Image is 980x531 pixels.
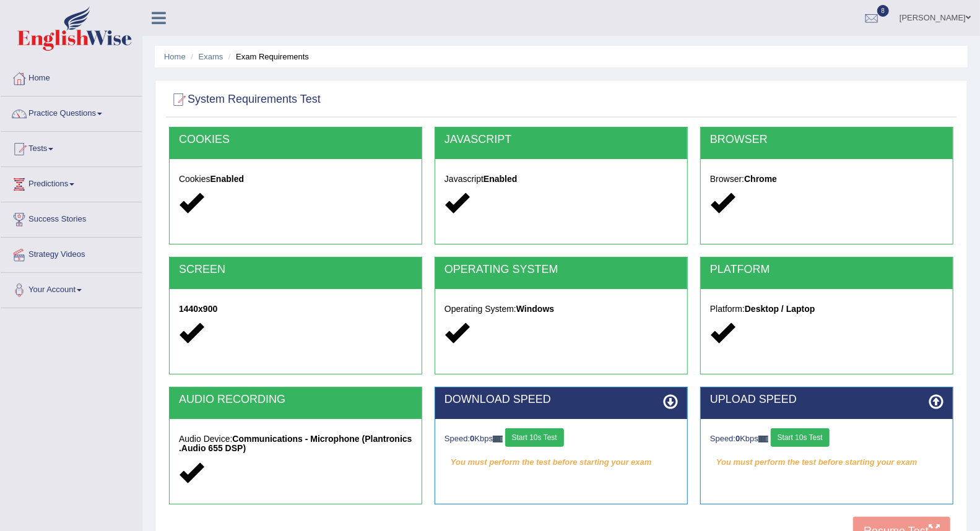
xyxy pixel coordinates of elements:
[444,394,678,406] h2: DOWNLOAD SPEED
[179,304,217,314] strong: 1440x900
[179,434,412,454] h5: Audio Device:
[758,436,768,442] img: ajax-loader-fb-connection.gif
[744,174,777,184] strong: Chrome
[771,428,830,447] button: Start 10s Test
[179,394,412,406] h2: AUDIO RECORDING
[1,97,142,127] a: Practice Questions
[1,167,142,198] a: Predictions
[169,90,321,109] h2: System Requirements Test
[1,132,142,163] a: Tests
[493,436,503,442] img: ajax-loader-fb-connection.gif
[199,52,223,61] a: Exams
[444,175,678,184] h5: Javascript
[710,453,943,472] em: You must perform the test before starting your exam
[710,304,943,314] h5: Platform:
[710,428,943,450] div: Speed: Kbps
[710,134,943,146] h2: BROWSER
[505,428,564,447] button: Start 10s Test
[210,174,244,184] strong: Enabled
[710,175,943,184] h5: Browser:
[710,264,943,276] h2: PLATFORM
[877,5,890,17] span: 8
[1,238,142,269] a: Strategy Videos
[444,453,678,472] em: You must perform the test before starting your exam
[1,61,142,92] a: Home
[1,273,142,304] a: Your Account
[444,264,678,276] h2: OPERATING SYSTEM
[164,52,186,61] a: Home
[745,304,815,314] strong: Desktop / Laptop
[444,428,678,450] div: Speed: Kbps
[483,174,517,184] strong: Enabled
[710,394,943,406] h2: UPLOAD SPEED
[470,434,474,443] strong: 0
[444,304,678,314] h5: Operating System:
[179,134,412,146] h2: COOKIES
[179,175,412,184] h5: Cookies
[735,434,740,443] strong: 0
[444,134,678,146] h2: JAVASCRIPT
[179,434,412,453] strong: Communications - Microphone (Plantronics .Audio 655 DSP)
[1,202,142,233] a: Success Stories
[225,51,309,63] li: Exam Requirements
[516,304,554,314] strong: Windows
[179,264,412,276] h2: SCREEN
